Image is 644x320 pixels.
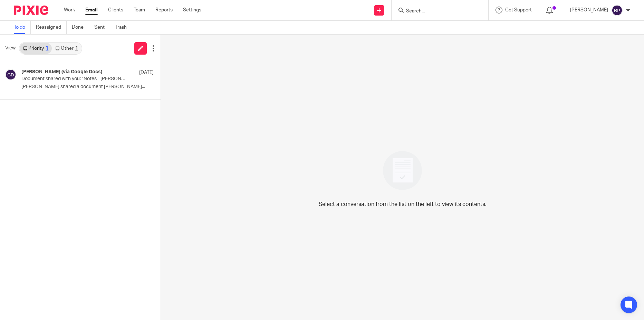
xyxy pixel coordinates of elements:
a: Team [134,7,145,13]
a: Work [64,7,75,13]
div: 1 [75,46,78,51]
h4: [PERSON_NAME] (via Google Docs) [21,69,102,75]
img: svg%3E [5,69,16,80]
a: Clients [108,7,123,13]
p: Document shared with you: "Notes - [PERSON_NAME] and [PERSON_NAME]" [21,76,127,82]
a: Sent [94,21,110,34]
img: Pixie [14,6,48,15]
p: [PERSON_NAME] shared a document [PERSON_NAME]... [21,84,154,90]
a: Email [85,7,98,13]
span: View [5,45,16,52]
img: image [378,147,426,195]
a: Other1 [52,43,81,54]
span: Get Support [505,8,532,12]
a: Settings [183,7,201,13]
div: 1 [46,46,48,51]
p: [PERSON_NAME] [570,7,608,13]
input: Search [405,8,468,15]
p: [DATE] [139,69,154,76]
img: svg%3E [612,5,623,16]
a: Done [72,21,89,34]
a: Trash [115,21,132,34]
p: Select a conversation from the list on the left to view its contents. [319,200,487,208]
a: To do [14,21,31,34]
a: Reassigned [36,21,67,34]
a: Priority1 [20,43,52,54]
a: Reports [155,7,173,13]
